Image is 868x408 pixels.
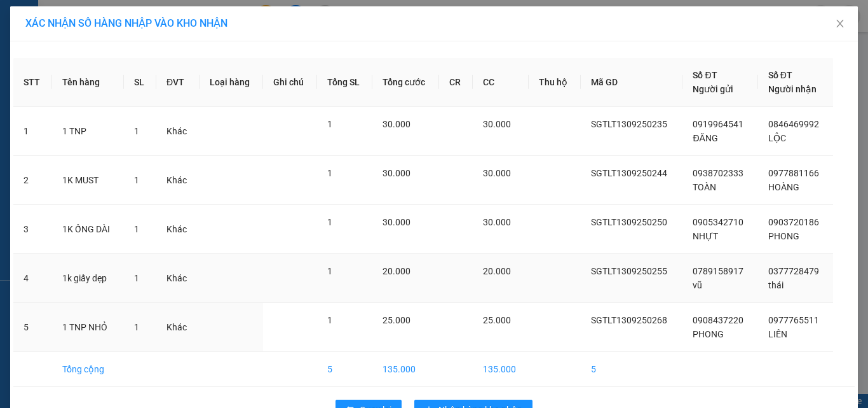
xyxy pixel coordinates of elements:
td: 5 [317,352,373,387]
td: 4 [13,254,52,303]
th: ĐVT [156,58,200,107]
span: 25.000 [483,315,511,325]
span: 0908437220 [693,315,743,325]
span: 25.000 [383,315,410,325]
td: 1 TNP [52,107,124,156]
td: 5 [581,352,683,387]
span: SGTLT1309250268 [591,315,667,325]
td: 1 [13,107,52,156]
span: PHONG [693,329,724,339]
span: 1 [327,315,332,325]
span: 30.000 [483,217,511,227]
span: 1 [327,217,332,227]
td: 5 [13,303,52,352]
span: 1 [327,119,332,129]
span: SGTLT1309250255 [591,266,667,276]
td: 1k giấy dẹp [52,254,124,303]
span: 1 [327,168,332,178]
span: 30.000 [383,119,410,129]
td: Khác [156,254,200,303]
td: 1K MUST [52,156,124,205]
td: 3 [13,205,52,254]
span: thái [768,280,783,290]
span: 0977881166 [768,168,819,178]
td: 135.000 [473,352,529,387]
th: STT [13,58,52,107]
span: SGTLT1309250250 [591,217,667,227]
th: CC [473,58,529,107]
span: 30.000 [483,119,511,129]
span: vũ [693,280,702,290]
th: Mã GD [581,58,683,107]
th: Thu hộ [529,58,580,107]
th: Tổng cước [372,58,439,107]
span: LIÊN [768,329,787,339]
span: 0938702333 [693,168,743,178]
span: 1 [134,224,139,234]
button: Close [822,6,858,42]
span: 1 [134,273,139,283]
span: 20.000 [383,266,410,276]
td: 135.000 [372,352,439,387]
span: 0977765511 [768,315,819,325]
span: PHONG [768,231,799,241]
span: Người gửi [693,84,733,94]
td: 2 [13,156,52,205]
th: Tên hàng [52,58,124,107]
span: 1 [134,322,139,332]
th: Tổng SL [317,58,373,107]
span: ĐĂNG [693,133,717,143]
span: TOÀN [693,182,716,192]
td: 1K ỐNG DÀI [52,205,124,254]
span: 0377728479 [768,266,819,276]
td: Khác [156,107,200,156]
span: LỘC [768,133,786,143]
span: 1 [134,175,139,185]
span: Người nhận [768,84,817,94]
th: Ghi chú [263,58,317,107]
span: SGTLT1309250244 [591,168,667,178]
span: 1 [134,126,139,136]
span: 0903720186 [768,217,819,227]
span: close [835,18,845,29]
span: SGTLT1309250235 [591,119,667,129]
td: Khác [156,205,200,254]
span: Số ĐT [768,70,792,80]
span: 30.000 [383,217,410,227]
span: HOÀNG [768,182,799,192]
span: NHỰT [693,231,718,241]
td: Tổng cộng [52,352,124,387]
span: 30.000 [383,168,410,178]
th: Loại hàng [200,58,263,107]
td: Khác [156,156,200,205]
span: Số ĐT [693,70,717,80]
span: 0905342710 [693,217,743,227]
th: CR [439,58,473,107]
th: SL [124,58,156,107]
td: 1 TNP NHỎ [52,303,124,352]
span: 0919964541 [693,119,743,129]
td: Khác [156,303,200,352]
span: XÁC NHẬN SỐ HÀNG NHẬP VÀO KHO NHẬN [25,17,227,29]
span: 30.000 [483,168,511,178]
span: 1 [327,266,332,276]
span: 0846469992 [768,119,819,129]
span: 0789158917 [693,266,743,276]
span: 20.000 [483,266,511,276]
